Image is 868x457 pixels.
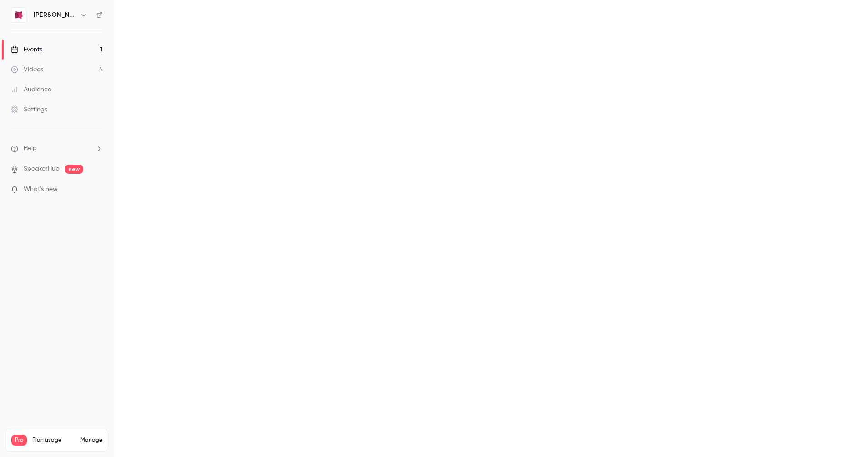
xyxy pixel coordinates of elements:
li: help-dropdown-opener [11,144,103,153]
a: SpeakerHub [24,164,60,174]
span: new [65,165,83,174]
div: Audience [11,85,51,94]
span: What's new [24,185,58,194]
h6: [PERSON_NAME] Labs [34,10,76,20]
span: Help [24,144,37,153]
div: Events [11,45,42,54]
span: Pro [11,435,27,446]
span: Plan usage [32,437,75,444]
iframe: Noticeable Trigger [92,186,103,194]
a: Manage [80,437,102,444]
div: Settings [11,105,47,114]
img: Roseman Labs [11,8,26,22]
div: Videos [11,65,43,74]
